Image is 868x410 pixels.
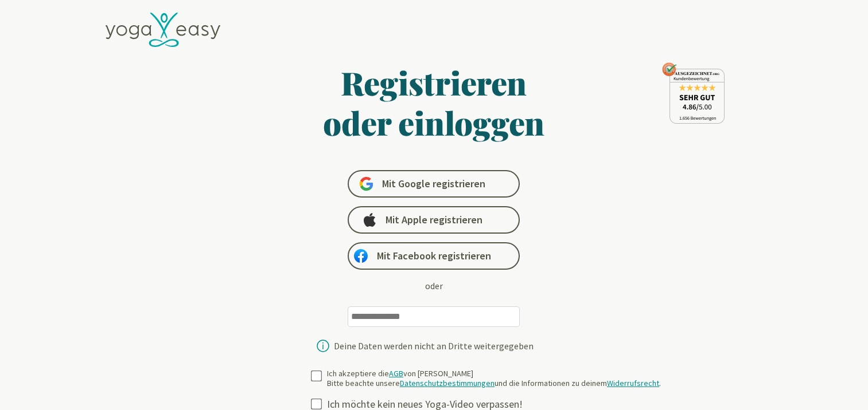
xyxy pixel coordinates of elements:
span: Mit Apple registrieren [386,213,482,227]
div: Ich akzeptiere die von [PERSON_NAME] Bitte beachte unsere und die Informationen zu deinem . [327,369,661,389]
h1: Registrieren oder einloggen [212,62,656,143]
a: Mit Facebook registrieren [348,242,520,270]
span: Mit Facebook registrieren [377,249,491,263]
span: Mit Google registrieren [382,177,485,191]
a: Widerrufsrecht [607,378,659,388]
div: oder [425,279,443,293]
a: Mit Apple registrieren [348,206,520,234]
img: ausgezeichnet_seal.png [662,62,725,124]
a: Datenschutzbestimmungen [400,378,495,388]
div: Deine Daten werden nicht an Dritte weitergegeben [334,341,534,350]
a: AGB [389,368,403,379]
a: Mit Google registrieren [348,170,520,198]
